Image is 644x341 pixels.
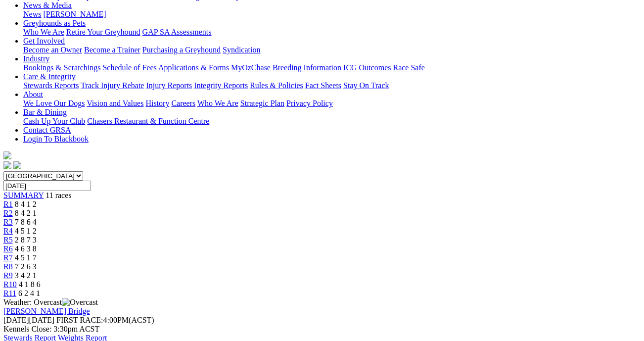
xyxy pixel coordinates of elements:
span: 7 8 6 4 [15,218,37,226]
a: R3 [3,218,13,226]
span: 8 4 2 1 [15,209,37,217]
a: Who We Are [23,28,64,36]
div: About [23,99,640,108]
span: 6 2 4 1 [18,289,40,297]
a: Integrity Reports [194,81,248,90]
a: R10 [3,280,17,289]
a: R1 [3,200,13,208]
span: [DATE] [3,316,54,324]
a: [PERSON_NAME] [43,10,106,18]
a: R2 [3,209,13,217]
a: Injury Reports [146,81,192,90]
a: Chasers Restaurant & Function Centre [87,117,209,125]
span: 4:00PM(ACST) [56,316,154,324]
a: [PERSON_NAME] Bridge [3,307,90,315]
a: MyOzChase [231,63,271,72]
a: R9 [3,271,13,280]
a: Industry [23,54,49,63]
a: Fact Sheets [305,81,341,90]
a: Login To Blackbook [23,135,89,143]
div: Bar & Dining [23,117,640,126]
div: Greyhounds as Pets [23,28,640,37]
a: Privacy Policy [286,99,333,107]
a: Applications & Forms [158,63,229,72]
img: Overcast [62,298,98,307]
a: Become an Owner [23,46,82,54]
a: R4 [3,227,13,235]
img: logo-grsa-white.png [3,151,11,159]
span: 4 6 3 8 [15,244,37,253]
span: 4 5 1 7 [15,253,37,262]
span: 8 4 1 2 [15,200,37,208]
span: FIRST RACE: [56,316,103,324]
a: R7 [3,253,13,262]
a: Stay On Track [343,81,389,90]
span: 7 2 6 3 [15,262,37,271]
a: Retire Your Greyhound [66,28,140,36]
a: News [23,10,41,18]
a: Breeding Information [273,63,341,72]
a: Get Involved [23,37,65,45]
a: R11 [3,289,16,297]
a: Track Injury Rebate [81,81,144,90]
a: SUMMARY [3,191,44,199]
a: We Love Our Dogs [23,99,85,107]
a: Become a Trainer [84,46,140,54]
span: 4 5 1 2 [15,227,37,235]
a: Cash Up Your Club [23,117,85,125]
div: Industry [23,63,640,72]
a: History [145,99,169,107]
a: Schedule of Fees [102,63,156,72]
div: Care & Integrity [23,81,640,90]
a: Rules & Policies [250,81,303,90]
a: Contact GRSA [23,126,71,134]
span: Weather: Overcast [3,298,98,306]
a: Care & Integrity [23,72,76,81]
div: Get Involved [23,46,640,54]
a: Bookings & Scratchings [23,63,100,72]
a: News & Media [23,1,72,9]
a: R8 [3,262,13,271]
a: ICG Outcomes [343,63,391,72]
a: Who We Are [197,99,238,107]
a: Bar & Dining [23,108,67,116]
span: 2 8 7 3 [15,236,37,244]
img: twitter.svg [13,161,21,169]
a: GAP SA Assessments [142,28,212,36]
a: Greyhounds as Pets [23,19,86,27]
span: 11 races [46,191,71,199]
img: facebook.svg [3,161,11,169]
a: Syndication [223,46,260,54]
a: R6 [3,244,13,253]
a: Purchasing a Greyhound [142,46,221,54]
input: Select date [3,181,91,191]
a: About [23,90,43,98]
a: Stewards Reports [23,81,79,90]
a: R5 [3,236,13,244]
a: Strategic Plan [240,99,284,107]
a: Race Safe [393,63,424,72]
div: Kennels Close: 3:30pm ACST [3,325,640,334]
span: [DATE] [3,316,29,324]
div: News & Media [23,10,640,19]
span: 4 1 8 6 [19,280,41,289]
span: 3 4 2 1 [15,271,37,280]
a: Vision and Values [87,99,143,107]
a: Careers [171,99,195,107]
